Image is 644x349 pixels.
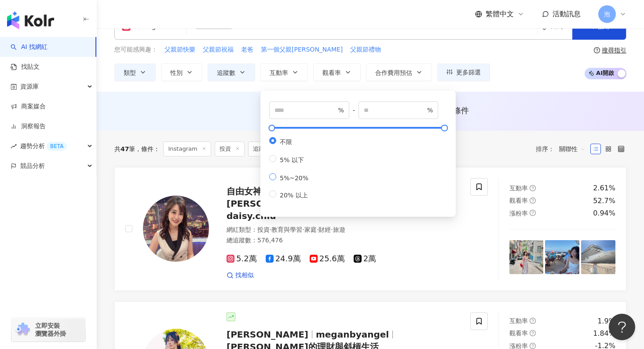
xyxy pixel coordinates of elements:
[271,226,302,233] span: 教育與學習
[161,63,202,81] button: 性別
[47,142,67,151] div: BETA
[530,210,536,216] span: question-circle
[486,9,514,19] span: 繁體中文
[227,186,344,197] span: 自由女神[PERSON_NAME]
[317,226,318,233] span: ·
[604,9,610,19] span: 泡
[114,45,157,54] span: 您可能感興趣：
[164,45,196,55] button: 父親節快樂
[593,183,615,193] div: 2.61%
[530,330,536,336] span: question-circle
[11,102,46,111] a: 商案媒合
[375,69,412,76] span: 合作費用預估
[456,69,481,76] span: 更多篩選
[227,226,460,234] div: 網紅類型 ：
[350,45,381,54] span: 父親節禮物
[530,197,536,204] span: question-circle
[260,45,343,55] button: 第一個父親[PERSON_NAME]
[322,69,341,76] span: 觀看率
[509,240,544,275] img: post-image
[509,197,528,204] span: 觀看率
[121,145,129,152] span: 47
[276,192,311,199] span: 20% 以上
[235,271,254,280] span: 找相似
[217,69,235,76] span: 追蹤數
[509,317,528,324] span: 互動率
[530,343,536,349] span: question-circle
[227,236,460,245] div: 總追蹤數 ： 576,476
[114,145,135,152] div: 共 筆
[509,210,528,217] span: 漲粉率
[593,196,615,206] div: 52.7%
[11,143,17,149] span: rise
[276,174,312,182] span: 5%~20%
[170,69,183,76] span: 性別
[270,69,288,76] span: 互動率
[202,45,234,55] button: 父親節祝福
[609,314,635,340] iframe: Help Scout Beacon - Open
[304,226,317,233] span: 家庭
[7,11,54,29] img: logo
[208,63,255,81] button: 追蹤數
[593,329,615,338] div: 1.84%
[165,45,195,54] span: 父親節快樂
[241,45,253,54] span: 老爸
[163,141,211,156] span: Instagram
[266,254,301,264] span: 24.9萬
[276,138,296,145] span: 不限
[114,167,626,291] a: KOL Avatar自由女神[PERSON_NAME][PERSON_NAME][PERSON_NAME]小姐 Miss [PERSON_NAME]daisy.chiu網紅類型：投資·教育與學習...
[11,63,40,71] a: 找貼文
[227,254,257,264] span: 5.2萬
[349,105,359,115] span: -
[276,156,307,163] span: 5% 以下
[545,240,579,275] img: post-image
[14,323,31,337] img: chrome extension
[427,105,433,115] span: %
[20,156,45,176] span: 競品分析
[11,43,48,52] a: searchAI 找網紅
[553,10,581,18] span: 活動訊息
[11,122,46,131] a: 洞察報告
[260,63,308,81] button: 互動率
[143,196,209,262] img: KOL Avatar
[593,208,615,218] div: 0.94%
[124,69,136,76] span: 類型
[581,240,615,275] img: post-image
[354,254,376,264] span: 2萬
[602,47,626,54] div: 搜尋指引
[437,63,490,81] button: 更多篩選
[530,318,536,324] span: question-circle
[338,105,344,115] span: %
[536,142,590,156] div: 排序：
[227,329,308,340] span: [PERSON_NAME]
[257,226,270,233] span: 投資
[114,63,156,81] button: 類型
[248,141,345,156] span: 追蹤數：50,000-1,000,000+
[227,198,436,209] span: [PERSON_NAME]小姐 Miss [PERSON_NAME]
[316,329,389,340] span: meganbyangel
[350,45,381,55] button: 父親節禮物
[331,226,333,233] span: ·
[509,330,528,337] span: 觀看率
[241,45,254,55] button: 老爸
[227,271,254,280] a: 找相似
[203,45,234,54] span: 父親節祝福
[227,211,276,221] span: daisy.chiu
[597,316,615,326] div: 1.9%
[135,145,160,152] span: 條件 ：
[35,322,66,338] span: 立即安裝 瀏覽器外掛
[530,185,536,191] span: question-circle
[302,226,304,233] span: ·
[313,63,361,81] button: 觀看率
[20,77,39,97] span: 資源庫
[509,185,528,192] span: 互動率
[366,63,432,81] button: 合作費用預估
[559,142,585,156] span: 關聯性
[310,254,345,264] span: 25.6萬
[215,141,245,156] span: 投資
[270,226,271,233] span: ·
[333,226,345,233] span: 旅遊
[20,136,67,156] span: 趨勢分析
[261,45,343,54] span: 第一個父親[PERSON_NAME]
[318,226,331,233] span: 財經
